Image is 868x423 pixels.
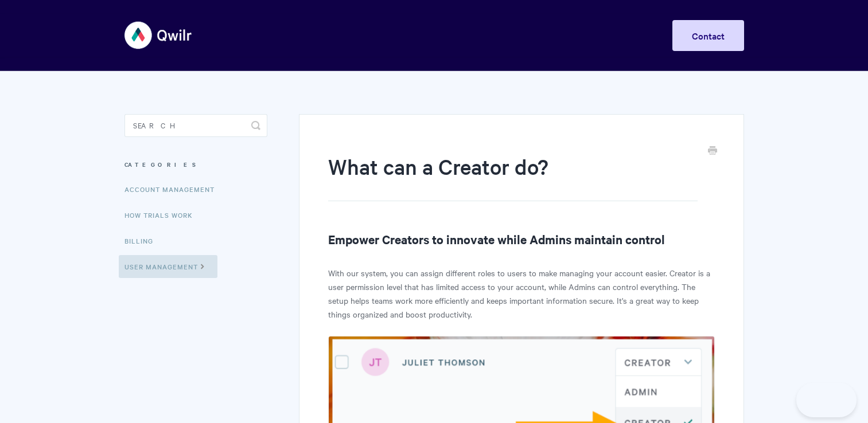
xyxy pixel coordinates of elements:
[708,145,717,158] a: Print this Article
[328,152,697,201] h1: What can a Creator do?
[119,255,217,278] a: User Management
[672,20,744,51] a: Contact
[328,230,714,248] h2: Empower Creators to innovate while Admins maintain control
[124,203,201,226] a: How Trials Work
[124,114,267,137] input: Search
[124,178,223,201] a: Account Management
[124,154,267,175] h3: Categories
[124,229,162,252] a: Billing
[328,266,714,321] p: With our system, you can assign different roles to users to make managing your account easier. Cr...
[124,14,193,57] img: Qwilr Help Center
[796,383,857,417] iframe: Toggle Customer Support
